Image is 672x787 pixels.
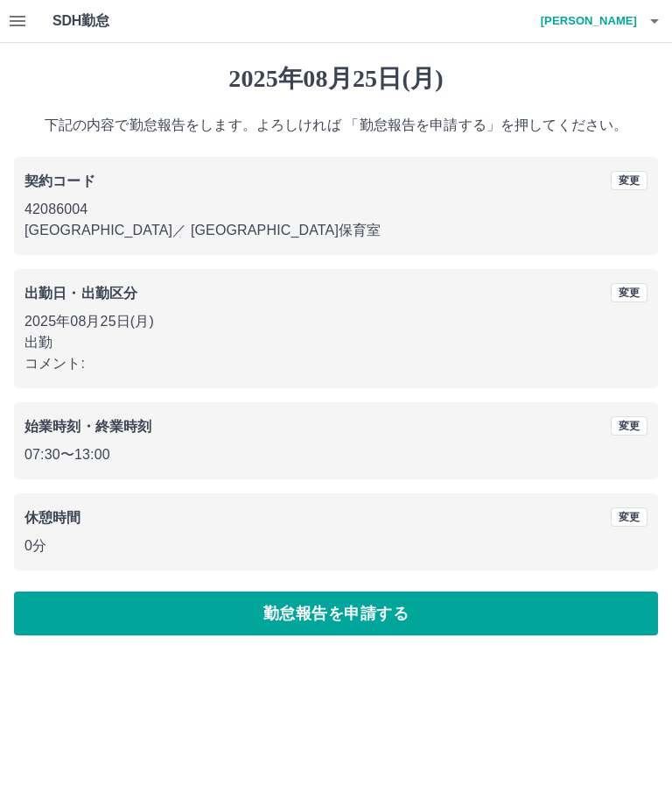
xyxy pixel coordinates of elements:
button: 変更 [611,171,647,190]
p: コメント: [24,353,647,374]
h1: 2025年08月25日(月) [14,64,658,94]
p: 42086004 [24,199,647,220]
p: 下記の内容で勤怠報告をします。よろしければ 「勤怠報告を申請する」を押してください。 [14,115,658,136]
button: 変更 [611,416,647,436]
b: 休憩時間 [24,510,81,525]
p: 2025年08月25日(月) [24,311,647,332]
button: 変更 [611,507,647,527]
b: 契約コード [24,174,95,188]
b: 始業時刻・終業時刻 [24,419,151,434]
b: 出勤日・出勤区分 [24,286,137,301]
p: 0分 [24,535,647,557]
p: 07:30 〜 13:00 [24,444,647,465]
p: 出勤 [24,332,647,353]
button: 変更 [611,283,647,302]
button: 勤怠報告を申請する [14,592,658,635]
p: [GEOGRAPHIC_DATA] ／ [GEOGRAPHIC_DATA]保育室 [24,220,647,241]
